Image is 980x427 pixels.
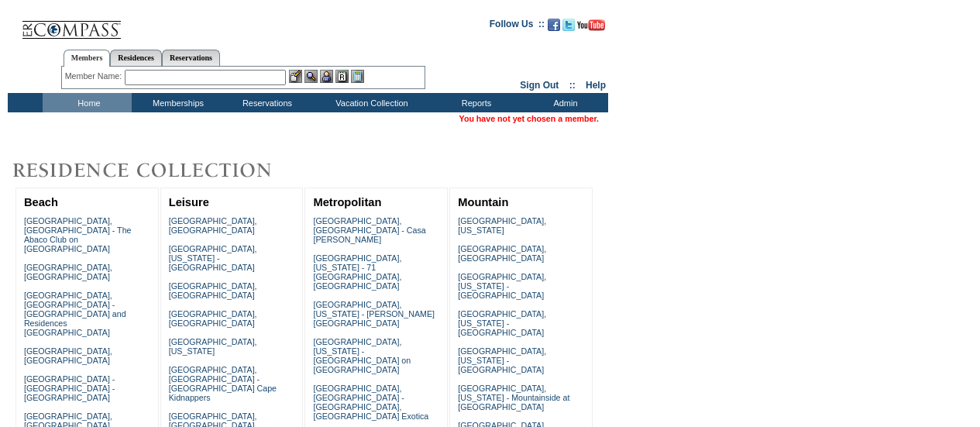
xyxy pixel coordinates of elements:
[24,374,115,402] a: [GEOGRAPHIC_DATA] - [GEOGRAPHIC_DATA] - [GEOGRAPHIC_DATA]
[8,155,310,186] img: Destinations by Exclusive Resorts
[313,216,425,244] a: [GEOGRAPHIC_DATA], [GEOGRAPHIC_DATA] - Casa [PERSON_NAME]
[320,70,333,83] img: Impersonate
[577,19,605,31] img: Subscribe to our YouTube Channel
[313,253,401,291] a: [GEOGRAPHIC_DATA], [US_STATE] - 71 [GEOGRAPHIC_DATA], [GEOGRAPHIC_DATA]
[65,70,125,83] div: Member Name:
[313,300,435,328] a: [GEOGRAPHIC_DATA], [US_STATE] - [PERSON_NAME][GEOGRAPHIC_DATA]
[458,309,546,337] a: [GEOGRAPHIC_DATA], [US_STATE] - [GEOGRAPHIC_DATA]
[169,281,257,300] a: [GEOGRAPHIC_DATA], [GEOGRAPHIC_DATA]
[458,272,546,300] a: [GEOGRAPHIC_DATA], [US_STATE] - [GEOGRAPHIC_DATA]
[351,70,364,83] img: b_calculator.gif
[313,384,428,421] a: [GEOGRAPHIC_DATA], [GEOGRAPHIC_DATA] - [GEOGRAPHIC_DATA], [GEOGRAPHIC_DATA] Exotica
[335,70,349,83] img: Reservations
[490,17,545,36] td: Follow Us ::
[169,216,257,235] a: [GEOGRAPHIC_DATA], [GEOGRAPHIC_DATA]
[458,346,546,374] a: [GEOGRAPHIC_DATA], [US_STATE] - [GEOGRAPHIC_DATA]
[21,8,122,40] img: Compass Home
[24,346,112,365] a: [GEOGRAPHIC_DATA], [GEOGRAPHIC_DATA]
[169,309,257,328] a: [GEOGRAPHIC_DATA], [GEOGRAPHIC_DATA]
[577,23,605,33] a: Subscribe to our YouTube Channel
[24,291,126,337] a: [GEOGRAPHIC_DATA], [GEOGRAPHIC_DATA] - [GEOGRAPHIC_DATA] and Residences [GEOGRAPHIC_DATA]
[562,19,575,31] img: Follow us on Twitter
[162,50,220,66] a: Reservations
[430,93,519,112] td: Reports
[520,80,559,91] a: Sign Out
[8,23,20,24] img: i.gif
[64,50,111,67] a: Members
[313,337,411,374] a: [GEOGRAPHIC_DATA], [US_STATE] - [GEOGRAPHIC_DATA] on [GEOGRAPHIC_DATA]
[458,216,546,235] a: [GEOGRAPHIC_DATA], [US_STATE]
[289,70,302,83] img: b_edit.gif
[548,19,560,31] img: Become our fan on Facebook
[459,114,599,123] span: You have not yet chosen a member.
[24,263,112,281] a: [GEOGRAPHIC_DATA], [GEOGRAPHIC_DATA]
[169,196,209,208] a: Leisure
[586,80,606,91] a: Help
[24,216,132,253] a: [GEOGRAPHIC_DATA], [GEOGRAPHIC_DATA] - The Abaco Club on [GEOGRAPHIC_DATA]
[310,93,430,112] td: Vacation Collection
[304,70,318,83] img: View
[458,244,546,263] a: [GEOGRAPHIC_DATA], [GEOGRAPHIC_DATA]
[110,50,162,66] a: Residences
[169,337,257,356] a: [GEOGRAPHIC_DATA], [US_STATE]
[43,93,132,112] td: Home
[132,93,221,112] td: Memberships
[458,196,508,208] a: Mountain
[221,93,310,112] td: Reservations
[458,384,569,412] a: [GEOGRAPHIC_DATA], [US_STATE] - Mountainside at [GEOGRAPHIC_DATA]
[548,23,560,33] a: Become our fan on Facebook
[169,365,277,402] a: [GEOGRAPHIC_DATA], [GEOGRAPHIC_DATA] - [GEOGRAPHIC_DATA] Cape Kidnappers
[313,196,381,208] a: Metropolitan
[169,244,257,272] a: [GEOGRAPHIC_DATA], [US_STATE] - [GEOGRAPHIC_DATA]
[24,196,58,208] a: Beach
[569,80,576,91] span: ::
[519,93,608,112] td: Admin
[562,23,575,33] a: Follow us on Twitter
